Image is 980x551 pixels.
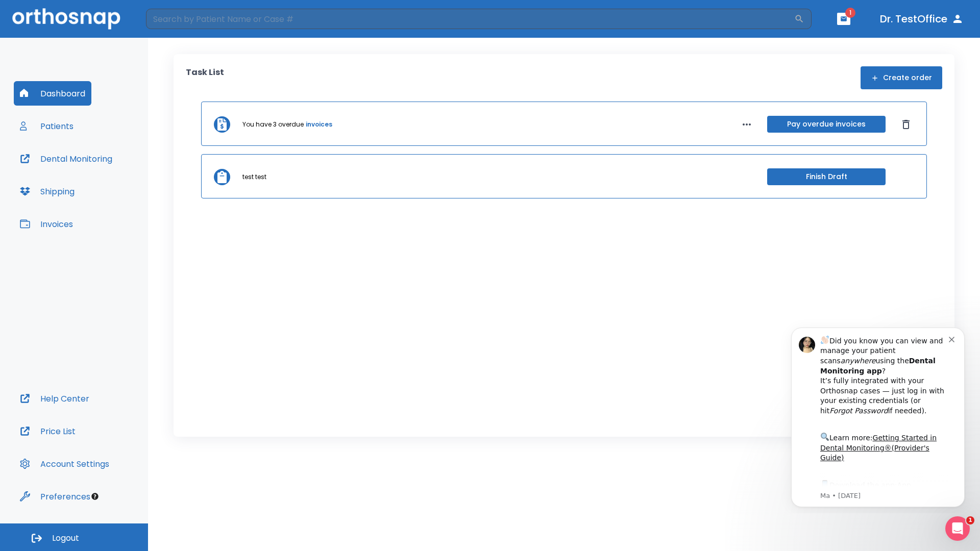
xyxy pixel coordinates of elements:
[146,9,794,29] input: Search by Patient Name or Case #
[945,516,970,541] iframe: Intercom live chat
[767,116,886,133] button: Pay overdue invoices
[44,173,173,182] p: Message from Ma, sent 4w ago
[14,419,82,443] button: Price List
[44,160,173,212] div: Download the app: | ​ Let us know if you need help getting started!
[90,492,100,501] div: Tooltip anchor
[776,318,980,513] iframe: Intercom notifications message
[52,533,79,544] span: Logout
[767,168,886,185] button: Finish Draft
[14,81,91,106] button: Dashboard
[242,120,304,129] p: You have 3 overdue
[14,146,118,171] button: Dental Monitoring
[14,114,80,138] button: Patients
[861,66,942,89] button: Create order
[14,484,96,509] button: Preferences
[14,452,115,476] button: Account Settings
[242,172,266,182] p: test test
[44,163,135,181] a: App Store
[845,8,855,18] span: 1
[876,10,968,28] button: Dr. TestOffice
[966,516,974,524] span: 1
[14,386,95,411] button: Help Center
[14,179,81,204] button: Shipping
[898,116,914,133] button: Dismiss
[14,212,79,236] button: Invoices
[12,8,120,29] img: Orthosnap
[173,16,181,24] button: Dismiss notification
[306,120,332,129] a: invoices
[186,66,224,89] p: Task List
